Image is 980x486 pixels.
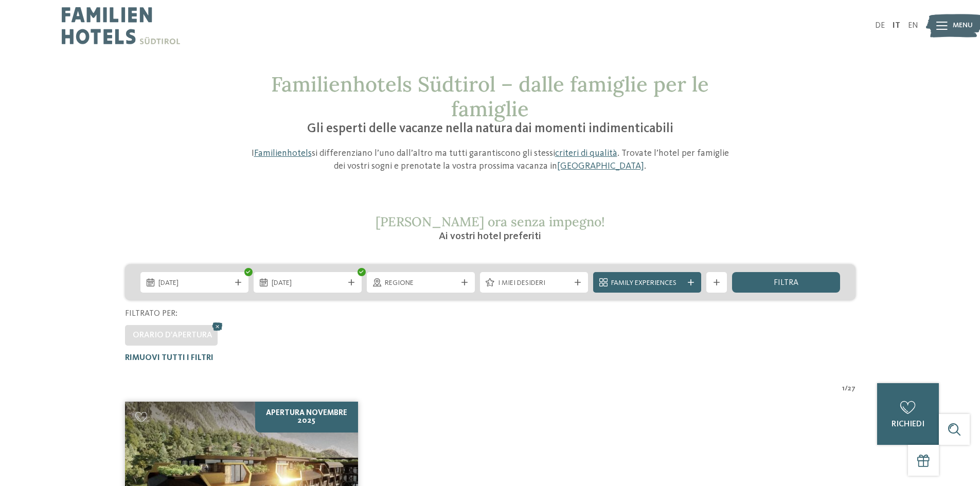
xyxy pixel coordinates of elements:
[439,231,541,242] span: Ai vostri hotel preferiti
[774,279,798,287] span: filtra
[133,331,212,339] span: Orario d'apertura
[845,384,848,394] span: /
[611,278,683,289] span: Family Experiences
[125,310,177,318] span: Filtrato per:
[892,420,924,428] span: richiedi
[908,22,918,30] a: EN
[953,21,973,31] span: Menu
[557,161,644,171] a: [GEOGRAPHIC_DATA]
[893,22,900,30] a: IT
[376,213,605,230] span: [PERSON_NAME] ora senza impegno!
[272,278,344,289] span: [DATE]
[125,354,213,362] span: Rimuovi tutti i filtri
[307,122,673,135] span: Gli esperti delle vacanze nella natura dai momenti indimenticabili
[555,149,617,158] a: criteri di qualità
[254,149,312,158] a: Familienhotels
[385,278,457,289] span: Regione
[158,278,230,289] span: [DATE]
[848,384,856,394] span: 27
[271,71,709,122] span: Familienhotels Südtirol – dalle famiglie per le famiglie
[877,383,939,445] a: richiedi
[842,384,845,394] span: 1
[498,278,570,289] span: I miei desideri
[246,147,735,173] p: I si differenziano l’uno dall’altro ma tutti garantiscono gli stessi . Trovate l’hotel per famigl...
[875,22,885,30] a: DE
